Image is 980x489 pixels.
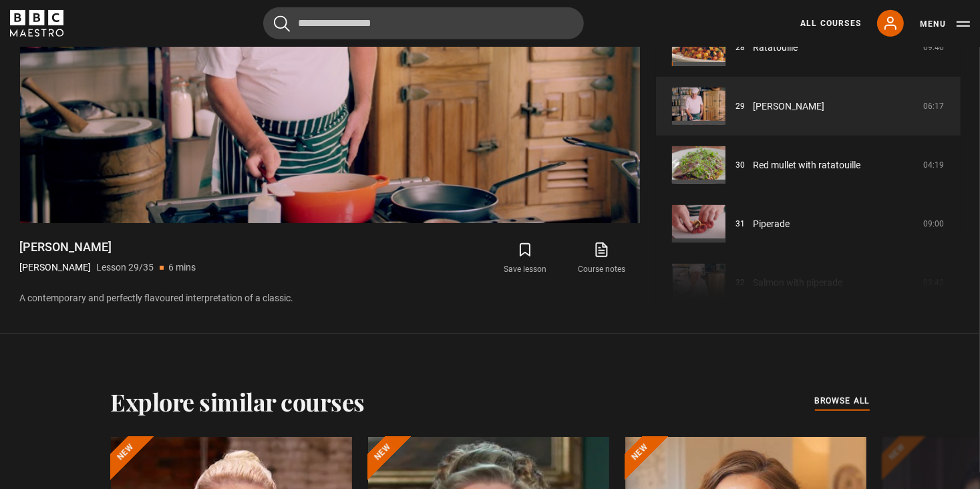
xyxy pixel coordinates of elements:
[274,15,290,32] button: Submit the search query
[754,100,825,114] a: [PERSON_NAME]
[487,239,563,278] button: Save lesson
[20,261,92,275] p: [PERSON_NAME]
[815,394,870,409] a: browse all
[754,158,861,172] a: Red mullet with ratatouille
[800,17,861,29] a: All Courses
[815,394,870,407] span: browse all
[10,10,63,37] svg: BBC Maestro
[920,17,970,31] button: Toggle navigation
[263,7,584,39] input: Search
[111,387,365,416] h2: Explore similar courses
[754,41,798,55] a: Ratatouille
[97,261,154,275] p: Lesson 29/35
[169,261,196,275] p: 6 mins
[754,217,790,231] a: Piperade
[20,239,196,255] h1: [PERSON_NAME]
[563,239,639,278] a: Course notes
[20,291,640,305] p: A contemporary and perfectly flavoured interpretation of a classic.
